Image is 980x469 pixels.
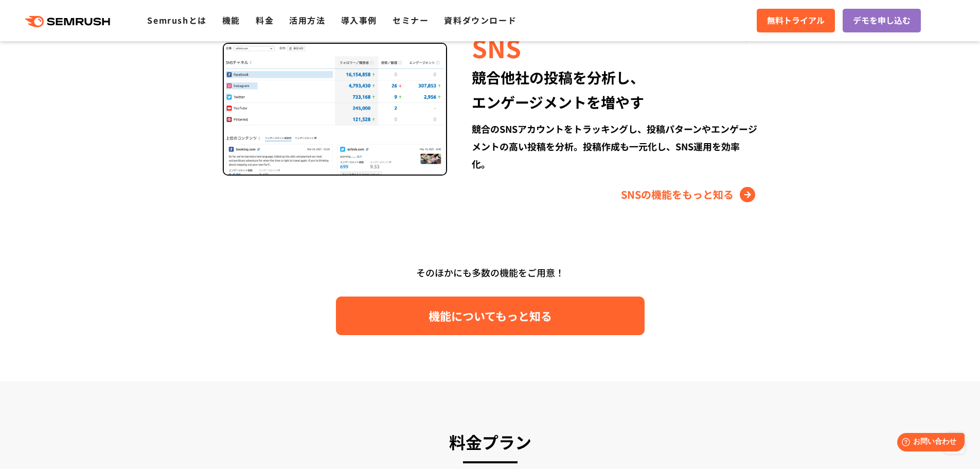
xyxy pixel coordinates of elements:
iframe: Help widget launcher [888,429,969,458]
a: 機能についてもっと知る [336,297,645,335]
a: 機能 [222,14,240,26]
a: SNSの機能をもっと知る [621,186,758,203]
a: Semrushとは [147,14,206,26]
span: 機能についてもっと知る [429,307,552,325]
h3: 料金プラン [220,428,760,456]
a: 無料トライアル [757,9,835,32]
span: 無料トライアル [767,14,825,27]
a: 導入事例 [341,14,377,26]
a: 料金 [256,14,274,26]
a: セミナー [393,14,429,26]
span: デモを申し込む [853,14,911,27]
div: SNS [472,30,757,65]
a: 活用方法 [289,14,325,26]
a: 資料ダウンロード [444,14,516,26]
a: デモを申し込む [843,9,921,32]
div: 競合他社の投稿を分析し、 エンゲージメントを増やす [472,65,757,114]
div: そのほかにも多数の機能をご用意！ [194,263,786,282]
div: 競合のSNSアカウントをトラッキングし、投稿パターンやエンゲージメントの高い投稿を分析。投稿作成も一元化し、SNS運用を効率化。 [472,120,757,172]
